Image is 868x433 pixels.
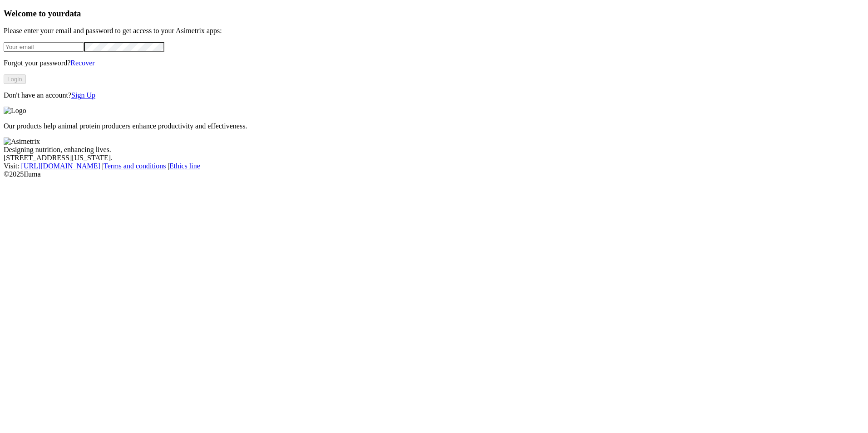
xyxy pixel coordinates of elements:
button: Login [4,74,26,84]
img: Logo [4,107,26,115]
div: Designing nutrition, enhancing lives. [4,146,864,154]
p: Don't have an account? [4,91,864,99]
p: Our products help animal protein producers enhance productivity and effectiveness. [4,122,864,130]
a: Ethics line [169,162,200,170]
div: [STREET_ADDRESS][US_STATE]. [4,154,864,162]
div: © 2025 Iluma [4,170,864,178]
a: [URL][DOMAIN_NAME] [21,162,100,170]
p: Please enter your email and password to get access to your Asimetrix apps: [4,27,864,35]
input: Your email [4,42,84,52]
a: Recover [70,59,94,67]
div: Visit : | | [4,162,864,170]
span: data [65,9,81,18]
p: Forgot your password? [4,59,864,67]
a: Sign Up [71,91,95,99]
h3: Welcome to your [4,9,864,19]
img: Asimetrix [4,138,40,146]
a: Terms and conditions [104,162,166,170]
